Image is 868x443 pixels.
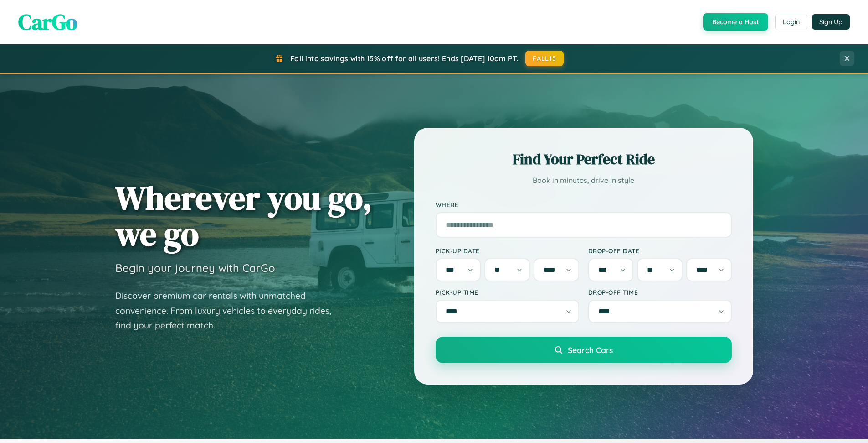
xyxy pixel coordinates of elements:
[436,174,732,187] p: Book in minutes, drive in style
[436,337,732,363] button: Search Cars
[115,180,372,252] h1: Wherever you go, we go
[588,247,732,255] label: Drop-off Date
[525,51,564,66] button: FALL15
[703,13,768,31] button: Become a Host
[775,14,807,30] button: Login
[18,7,77,37] span: CarGo
[812,14,850,30] button: Sign Up
[115,261,275,275] h3: Begin your journey with CarGo
[436,149,732,169] h2: Find Your Perfect Ride
[568,345,613,355] span: Search Cars
[290,54,519,63] span: Fall into savings with 15% off for all users! Ends [DATE] 10am PT.
[436,247,579,255] label: Pick-up Date
[436,288,579,296] label: Pick-up Time
[588,288,732,296] label: Drop-off Time
[436,201,732,208] label: Where
[115,288,343,333] p: Discover premium car rentals with unmatched convenience. From luxury vehicles to everyday rides, ...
